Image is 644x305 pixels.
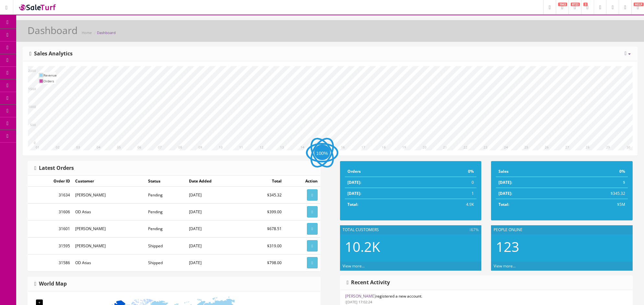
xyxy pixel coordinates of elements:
td: 31601 [28,220,73,237]
div: People Online [491,225,633,234]
td: Sales [496,166,560,177]
td: $798.00 [243,254,284,271]
td: 31634 [28,187,73,204]
h3: Sales Analytics [29,51,73,57]
h3: World Map [34,281,67,287]
h3: Recent Activity [347,280,390,286]
td: Order ID [28,176,73,187]
small: [DATE] 17:02:24 [345,299,372,304]
td: 0% [423,166,476,177]
td: [DATE] [186,220,244,237]
div: Total Customers [340,225,482,234]
td: $399.00 [243,204,284,220]
td: $319.00 [243,237,284,254]
a: View more... [343,263,365,269]
a: [PERSON_NAME] [345,293,376,299]
td: [DATE] [186,237,244,254]
td: Pending [146,187,186,204]
strong: Total: [347,202,358,207]
td: Orders [43,78,57,84]
strong: [DATE]: [347,180,361,185]
span: HELP [634,3,644,6]
td: 4.9K [423,199,476,210]
td: [DATE] [186,204,244,220]
td: Shipped [146,237,186,254]
span: 3 [583,3,588,6]
td: 31606 [28,204,73,220]
td: Customer [73,176,146,187]
td: $345.32 [243,187,284,204]
strong: [DATE]: [347,191,361,196]
td: 0 [423,177,476,188]
h1: Dashboard [28,25,77,36]
td: OD Atias [73,254,146,271]
td: $345.32 [560,188,628,199]
td: Pending [146,220,186,237]
td: [PERSON_NAME] [73,237,146,254]
td: OD Atias [73,204,146,220]
td: 0% [560,166,628,177]
strong: [DATE]: [498,180,512,185]
a: Dashboard [97,30,116,35]
h2: 10.2K [345,239,477,254]
td: [PERSON_NAME] [73,187,146,204]
td: Action [284,176,320,187]
td: Shipped [146,254,186,271]
td: $ [560,177,628,188]
td: Orders [345,166,423,177]
td: 31586 [28,254,73,271]
h3: Latest Orders [34,165,74,171]
span: 1943 [558,3,567,6]
td: Total [243,176,284,187]
span: 67% [470,227,479,233]
strong: [DATE]: [498,191,512,196]
a: Home [82,30,92,35]
h2: 123 [496,239,628,254]
td: Revenue [43,72,57,78]
img: SaleTurf [18,3,57,12]
td: Pending [146,204,186,220]
td: 1 [423,188,476,199]
td: Date Added [186,176,244,187]
td: [DATE] [186,254,244,271]
td: $5M [560,199,628,210]
td: $678.51 [243,220,284,237]
td: [PERSON_NAME] [73,220,146,237]
td: 31595 [28,237,73,254]
a: View more... [494,263,516,269]
td: Status [146,176,186,187]
strong: Total: [498,202,509,207]
span: 8723 [571,3,580,6]
td: [DATE] [186,187,244,204]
